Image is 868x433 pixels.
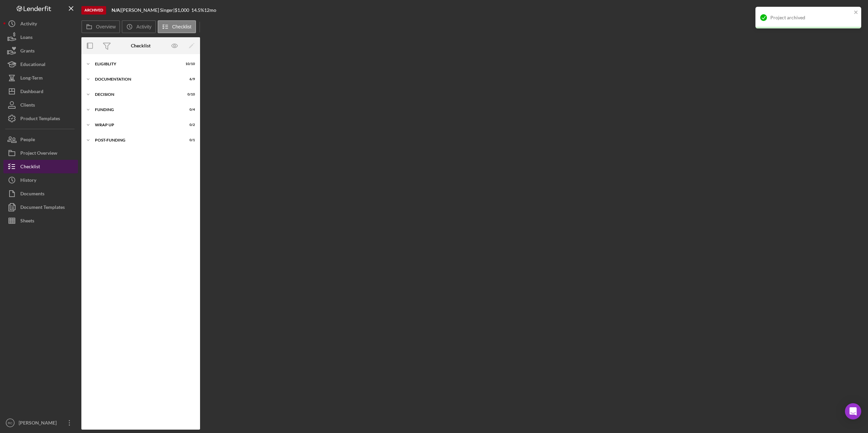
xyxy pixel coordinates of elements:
[136,24,151,29] label: Activity
[183,108,195,112] div: 0 / 4
[20,133,35,148] div: People
[3,214,78,228] button: Sheets
[20,146,57,161] div: Project Overview
[20,173,36,189] div: History
[95,92,178,96] div: Decision
[131,43,151,48] div: Checklist
[20,17,37,32] div: Activity
[191,7,204,13] div: 14.5 %
[122,20,156,33] button: Activity
[3,17,78,30] button: Activity
[95,108,178,112] div: Funding
[121,7,175,13] div: [PERSON_NAME] Singer |
[8,421,13,425] text: RC
[183,123,195,127] div: 0 / 2
[183,92,195,96] div: 0 / 10
[3,160,78,173] button: Checklist
[183,138,195,142] div: 0 / 1
[17,416,61,431] div: [PERSON_NAME]
[204,7,216,13] div: 12 mo
[770,15,852,20] div: Project archived
[112,7,121,13] div: |
[20,160,40,175] div: Checklist
[112,7,120,13] b: N/A
[3,146,78,160] button: Project Overview
[20,71,43,86] div: Long-Term
[20,98,35,113] div: Clients
[20,85,43,100] div: Dashboard
[20,58,45,73] div: Educational
[20,44,35,59] div: Grants
[3,200,78,214] button: Document Templates
[3,30,78,44] button: Loans
[183,62,195,66] div: 10 / 10
[158,20,196,33] button: Checklist
[172,24,192,29] label: Checklist
[3,85,78,98] button: Dashboard
[3,98,78,112] button: Clients
[95,123,178,127] div: Wrap up
[81,20,120,33] button: Overview
[3,133,78,146] button: People
[3,187,78,200] button: Documents
[20,214,34,229] div: Sheets
[3,58,78,71] button: Educational
[845,403,861,419] div: Open Intercom Messenger
[20,112,60,127] div: Product Templates
[3,44,78,58] button: Grants
[95,77,178,81] div: Documentation
[81,6,106,15] div: Archived
[20,30,33,46] div: Loans
[175,7,191,13] div: $1,000
[854,9,859,16] button: close
[183,77,195,81] div: 6 / 9
[3,112,78,125] button: Product Templates
[95,62,178,66] div: Eligiblity
[96,24,116,29] label: Overview
[20,200,65,216] div: Document Templates
[95,138,178,142] div: Post-Funding
[3,71,78,85] button: Long-Term
[20,187,44,202] div: Documents
[3,173,78,187] button: History
[3,416,78,430] button: RC[PERSON_NAME]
